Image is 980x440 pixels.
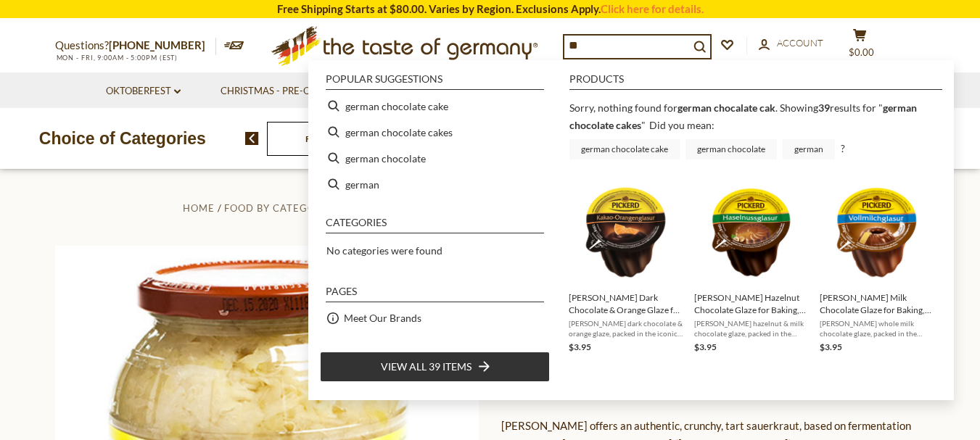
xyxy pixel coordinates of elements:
span: No categories were found [326,244,442,257]
span: [PERSON_NAME] Milk Chocolate Glaze for Baking, 150g [820,291,934,316]
a: Meet Our Brands [344,310,421,326]
span: $3.95 [820,341,842,352]
a: german [783,139,835,159]
a: Food By Category [224,202,329,214]
p: Questions? [55,36,216,55]
a: Home [183,202,215,214]
div: Did you mean: ? [569,119,845,154]
li: Products [569,74,942,90]
span: $3.95 [694,341,717,352]
a: Christmas - PRE-ORDER [221,83,345,99]
li: Popular suggestions [326,74,544,90]
a: [PERSON_NAME] Hazelnut Chocolate Glaze for Baking, 150g[PERSON_NAME] hazelnut & milk chocolate gl... [694,180,808,354]
li: german [320,171,550,197]
div: Instant Search Results [308,60,954,399]
span: [PERSON_NAME] Dark Chocolate & Orange Glaze for Baking, 150g [569,291,683,316]
a: Food By Category [305,133,374,144]
span: $3.95 [569,341,591,352]
span: [PERSON_NAME] dark chocolate & orange glaze, packed in the iconic gugelhupf-shaped tub, adds a de... [569,318,683,339]
span: View all 39 items [381,359,472,375]
a: german chocolate cakes [569,101,917,130]
b: german chocalate cak [678,101,775,114]
li: Meet Our Brands [320,305,550,331]
li: Categories [326,217,544,233]
li: Pickerd Dark Chocolate & Orange Glaze for Baking, 150g [563,174,688,360]
li: View all 39 items [320,352,550,382]
li: german chocolate cakes [320,119,550,145]
button: $0.00 [839,28,882,65]
span: Sorry, nothing found for . [569,101,778,114]
a: Oktoberfest [106,83,181,99]
li: german chocolate cake [320,93,550,119]
span: MON - FRI, 9:00AM - 5:00PM (EST) [55,54,178,62]
span: [PERSON_NAME] whole milk chocolate glaze, packed in the iconic gugelhupf-shaped tub, adds a delig... [820,318,934,339]
a: [PHONE_NUMBER] [109,38,205,51]
img: previous arrow [245,132,259,145]
a: german chocolate cake [569,139,680,159]
a: Click here for details. [601,2,704,15]
a: [PERSON_NAME] Dark Chocolate & Orange Glaze for Baking, 150g[PERSON_NAME] dark chocolate & orange... [569,180,683,354]
li: Pickerd Hazelnut Chocolate Glaze for Baking, 150g [688,174,814,360]
a: [PERSON_NAME] Milk Chocolate Glaze for Baking, 150g[PERSON_NAME] whole milk chocolate glaze, pack... [820,180,934,354]
b: 39 [818,101,830,114]
li: Pages [326,286,544,302]
span: [PERSON_NAME] hazelnut & milk chocolate glaze, packed in the iconic gugelhupf-shaped tub, adds a ... [694,318,808,339]
span: Account [777,37,823,49]
a: german chocolate [685,139,777,159]
span: [PERSON_NAME] Hazelnut Chocolate Glaze for Baking, 150g [694,291,808,316]
li: german chocolate [320,145,550,171]
li: Pickerd Milk Chocolate Glaze for Baking, 150g [814,174,939,360]
span: Showing results for " " [569,101,917,130]
a: Account [759,36,823,51]
span: $0.00 [849,46,874,58]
